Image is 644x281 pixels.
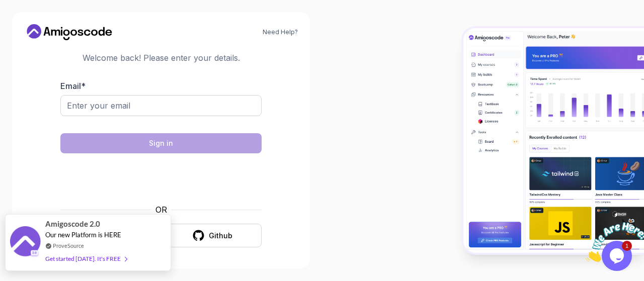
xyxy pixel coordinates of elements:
a: Need Help? [263,28,298,36]
iframe: Widget containing checkbox for hCaptcha security challenge [85,159,237,198]
span: Amigoscode 2.0 [45,218,100,230]
p: OR [155,204,167,216]
img: Chat attention grabber [4,4,66,44]
label: Email * [60,81,86,91]
a: Home link [24,24,115,40]
p: Welcome back! Please enter your details. [60,52,262,64]
div: Github [209,231,232,241]
button: Github [163,224,262,247]
span: Our new Platform is HERE [45,231,121,239]
input: Enter your email [60,95,262,116]
a: ProveSource [53,241,84,250]
div: Get started [DATE]. It's FREE [45,253,127,264]
img: provesource social proof notification image [10,226,40,259]
div: Sign in [149,138,173,148]
button: Sign in [60,133,262,153]
img: Amigoscode Dashboard [463,28,644,253]
iframe: chat widget [582,218,644,266]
